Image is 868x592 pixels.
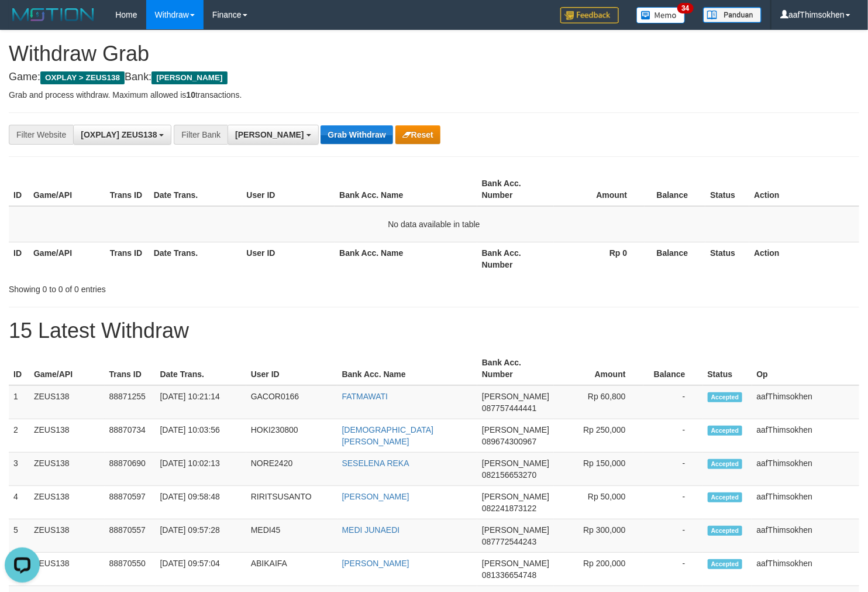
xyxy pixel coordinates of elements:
[477,173,554,206] th: Bank Acc. Number
[342,559,409,568] a: [PERSON_NAME]
[156,419,246,453] td: [DATE] 10:03:56
[228,125,318,145] button: [PERSON_NAME]
[29,453,105,486] td: ZEUS138
[335,173,477,206] th: Bank Acc. Name
[246,553,337,586] td: ABIKAIFA
[105,419,156,453] td: 88870734
[5,5,40,40] button: Open LiveChat chat widget
[156,385,246,419] td: [DATE] 10:21:14
[708,526,743,536] span: Accepted
[482,525,549,535] span: [PERSON_NAME]
[40,71,125,84] span: OXPLAY > ZEUS138
[29,419,105,453] td: ZEUS138
[29,242,105,275] th: Game/API
[29,519,105,553] td: ZEUS138
[705,242,749,275] th: Status
[645,242,705,275] th: Balance
[246,519,337,553] td: MEDI45
[246,486,337,519] td: RIRITSUSANTO
[752,453,859,486] td: aafThimsokhen
[749,173,859,206] th: Action
[482,403,536,413] span: Copy 087757444441 to clipboard
[643,385,703,419] td: -
[752,419,859,453] td: aafThimsokhen
[105,519,156,553] td: 88870557
[235,130,304,139] span: [PERSON_NAME]
[9,42,859,66] h1: Withdraw Grab
[554,242,645,275] th: Rp 0
[9,319,859,343] h1: 15 Latest Withdraw
[105,385,156,419] td: 88871255
[708,492,743,502] span: Accepted
[9,206,859,242] td: No data available in table
[342,392,388,401] a: FATMAWATI
[105,352,156,385] th: Trans ID
[105,453,156,486] td: 88870690
[9,453,29,486] td: 3
[752,352,859,385] th: Op
[9,71,859,83] h4: Game: Bank:
[242,173,335,206] th: User ID
[708,459,743,469] span: Accepted
[246,419,337,453] td: HOKI230800
[246,352,337,385] th: User ID
[643,553,703,586] td: -
[105,242,149,275] th: Trans ID
[554,385,643,419] td: Rp 60,800
[708,392,743,402] span: Accepted
[749,242,859,275] th: Action
[9,125,73,145] div: Filter Website
[156,486,246,519] td: [DATE] 09:58:48
[554,553,643,586] td: Rp 200,000
[151,71,227,84] span: [PERSON_NAME]
[186,90,195,100] strong: 10
[708,426,743,436] span: Accepted
[9,519,29,553] td: 5
[643,486,703,519] td: -
[554,486,643,519] td: Rp 50,000
[482,437,536,446] span: Copy 089674300967 to clipboard
[560,7,619,23] img: Feedback.jpg
[554,352,643,385] th: Amount
[708,559,743,569] span: Accepted
[677,3,693,13] span: 34
[482,492,549,501] span: [PERSON_NAME]
[482,559,549,568] span: [PERSON_NAME]
[643,453,703,486] td: -
[29,385,105,419] td: ZEUS138
[156,453,246,486] td: [DATE] 10:02:13
[246,385,337,419] td: GACOR0166
[149,173,242,206] th: Date Trans.
[29,352,105,385] th: Game/API
[29,173,105,206] th: Game/API
[554,519,643,553] td: Rp 300,000
[643,419,703,453] td: -
[335,242,477,275] th: Bank Acc. Name
[156,352,246,385] th: Date Trans.
[9,6,98,23] img: MOTION_logo.png
[29,553,105,586] td: ZEUS138
[9,419,29,453] td: 2
[482,537,536,546] span: Copy 087772544243 to clipboard
[9,352,29,385] th: ID
[105,486,156,519] td: 88870597
[703,7,762,23] img: panduan.png
[81,130,157,139] span: [OXPLAY] ZEUS138
[477,352,554,385] th: Bank Acc. Number
[9,486,29,519] td: 4
[9,89,859,101] p: Grab and process withdraw. Maximum allowed is transactions.
[9,279,353,295] div: Showing 0 to 0 of 0 entries
[752,385,859,419] td: aafThimsokhen
[643,352,703,385] th: Balance
[752,486,859,519] td: aafThimsokhen
[554,419,643,453] td: Rp 250,000
[636,7,686,23] img: Button%20Memo.svg
[9,385,29,419] td: 1
[482,504,536,513] span: Copy 082241873122 to clipboard
[482,570,536,580] span: Copy 081336654748 to clipboard
[156,553,246,586] td: [DATE] 09:57:04
[477,242,554,275] th: Bank Acc. Number
[482,470,536,480] span: Copy 082156653270 to clipboard
[703,352,752,385] th: Status
[395,125,440,144] button: Reset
